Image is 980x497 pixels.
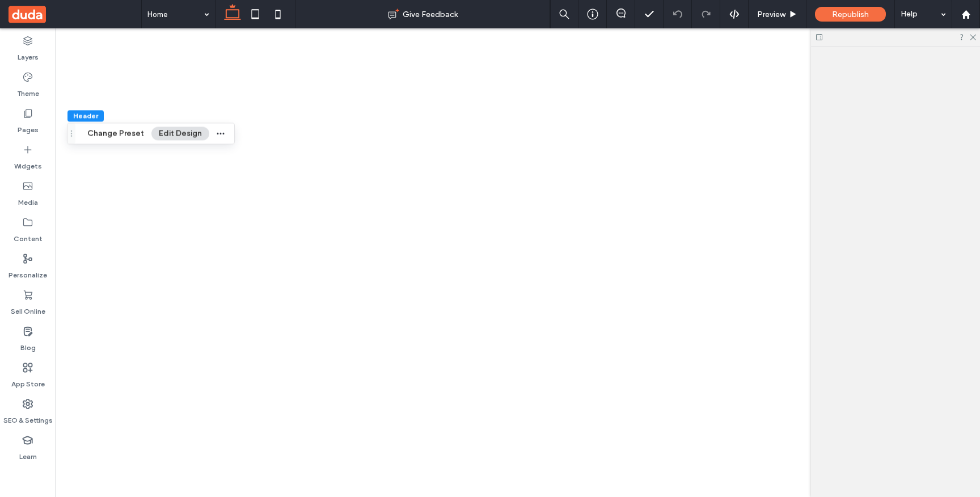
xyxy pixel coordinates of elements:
[80,127,151,140] button: Change Preset
[19,446,37,462] label: Learn
[18,47,39,62] label: Layers
[832,10,869,19] span: Republish
[18,192,38,208] label: Media
[20,337,36,353] label: Blog
[14,155,42,171] label: Widgets
[9,264,47,280] label: Personalize
[67,110,104,121] button: Header
[67,123,75,144] div: Drag
[73,111,98,120] span: Header
[11,373,45,389] label: App Store
[18,119,39,135] label: Pages
[403,10,458,19] span: Give Feedback
[17,83,39,99] label: Theme
[11,301,45,317] label: Sell Online
[757,10,785,19] span: Preview
[3,410,53,426] label: SEO & Settings
[14,228,43,244] label: Content
[151,127,209,140] button: Edit Design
